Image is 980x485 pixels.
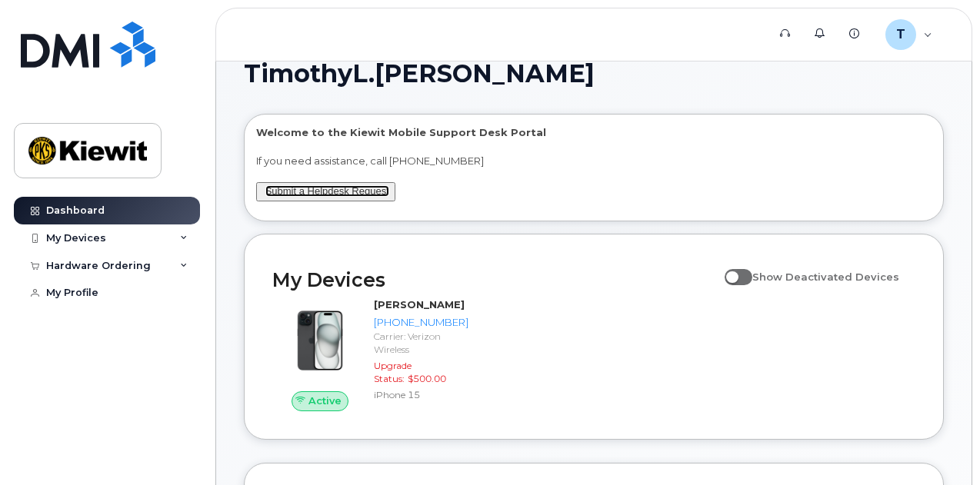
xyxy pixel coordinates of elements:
div: Carrier: Verizon Wireless [374,330,468,356]
iframe: Messenger Launcher [913,418,968,473]
p: If you need assistance, call [PHONE_NUMBER] [256,154,932,168]
input: Show Deactivated Devices [725,262,737,274]
img: iPhone_15_Black.png [285,305,355,376]
span: TimothyL.[PERSON_NAME] [244,62,595,85]
div: TimothyL.Curran [875,19,943,50]
span: Upgrade Status: [374,360,412,384]
div: [PHONE_NUMBER] [374,315,468,330]
p: Welcome to the Kiewit Mobile Support Desk Portal [256,125,932,140]
span: Show Deactivated Devices [752,271,899,283]
a: Active[PERSON_NAME][PHONE_NUMBER]Carrier: Verizon WirelessUpgrade Status:$500.00iPhone 15 [272,297,475,410]
span: Active [308,394,342,408]
span: T [896,25,905,44]
span: $500.00 [408,373,446,384]
button: Submit a Helpdesk Request [256,182,395,201]
a: Submit a Helpdesk Request [265,185,389,197]
strong: [PERSON_NAME] [374,298,465,311]
h2: My Devices [272,268,717,291]
div: iPhone 15 [374,388,468,401]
